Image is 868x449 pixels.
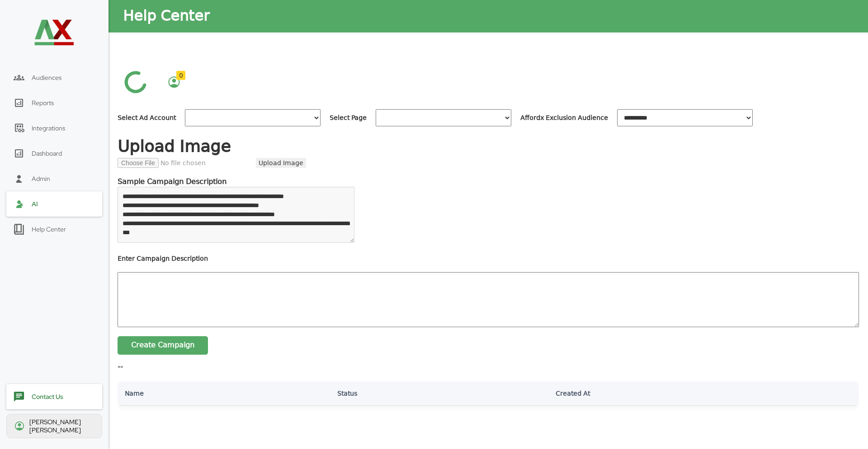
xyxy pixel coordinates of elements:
label: Select Page [330,113,367,122]
h6: Sample Campaign Description [118,177,859,187]
th: Created At [548,382,859,406]
label: Affordx Exclusion Audience [520,113,608,122]
th: Status [330,382,548,406]
div: Integrations [32,124,65,132]
div: AI [32,200,38,208]
div: Help Center [123,6,209,27]
span: Audiences [32,74,61,82]
label: Select Ad Account [118,113,176,122]
div: Admin [32,175,50,183]
svg: color-ring-loading [118,64,154,100]
div: Reports [32,99,54,107]
div: [PERSON_NAME] [PERSON_NAME] [29,418,94,434]
div: Contact Us [32,393,63,401]
h2: Upload Image [118,135,859,158]
button: Upload Image [256,158,306,168]
div: 0 [176,71,185,80]
div: "" [118,364,859,373]
div: Help Center [32,225,66,233]
img: avtar.e0fe0b7035253e68e7aec0992593a252.svg [167,75,181,89]
div: Dashboard [32,149,62,157]
label: Enter Campaign Description [118,254,859,263]
th: Name [118,382,330,406]
span: Create Campaign [131,340,194,351]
